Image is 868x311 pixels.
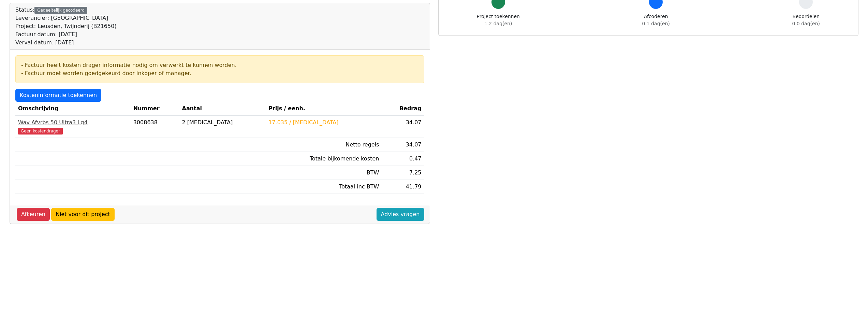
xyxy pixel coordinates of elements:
[21,61,418,69] div: - Factuur heeft kosten drager informatie nodig om verwerkt te kunnen worden.
[15,39,117,47] div: Verval datum: [DATE]
[17,208,50,221] a: Afkeuren
[477,13,520,27] div: Project toekennen
[484,21,512,26] span: 1.2 dag(en)
[18,128,63,135] span: Geen kostendrager
[182,118,263,127] div: 2 [MEDICAL_DATA]
[34,7,87,14] div: Gedeeltelijk gecodeerd
[382,180,424,194] td: 41.79
[51,208,115,221] a: Niet voor dit project
[382,138,424,152] td: 34.07
[266,166,382,180] td: BTW
[18,118,128,135] a: Wav Afvrbs 50 Ultra3 Lg4Geen kostendrager
[15,14,117,22] div: Leverancier: [GEOGRAPHIC_DATA]
[642,21,670,26] span: 0.1 dag(en)
[131,116,179,138] td: 3008638
[15,89,101,102] a: Kosteninformatie toekennen
[382,166,424,180] td: 7.25
[266,102,382,116] th: Prijs / eenh.
[792,13,820,27] div: Beoordelen
[179,102,266,116] th: Aantal
[21,69,418,77] div: - Factuur moet worden goedgekeurd door inkoper of manager.
[382,116,424,138] td: 34.07
[382,152,424,166] td: 0.47
[15,6,117,47] div: Status:
[18,118,128,127] div: Wav Afvrbs 50 Ultra3 Lg4
[266,138,382,152] td: Netto regels
[642,13,670,27] div: Afcoderen
[377,208,424,221] a: Advies vragen
[266,180,382,194] td: Totaal inc BTW
[15,30,117,39] div: Factuur datum: [DATE]
[15,22,117,30] div: Project: Leusden, Twijnderij (B21650)
[268,118,379,127] div: 17.035 / [MEDICAL_DATA]
[382,102,424,116] th: Bedrag
[15,102,131,116] th: Omschrijving
[131,102,179,116] th: Nummer
[266,152,382,166] td: Totale bijkomende kosten
[792,21,820,26] span: 0.0 dag(en)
